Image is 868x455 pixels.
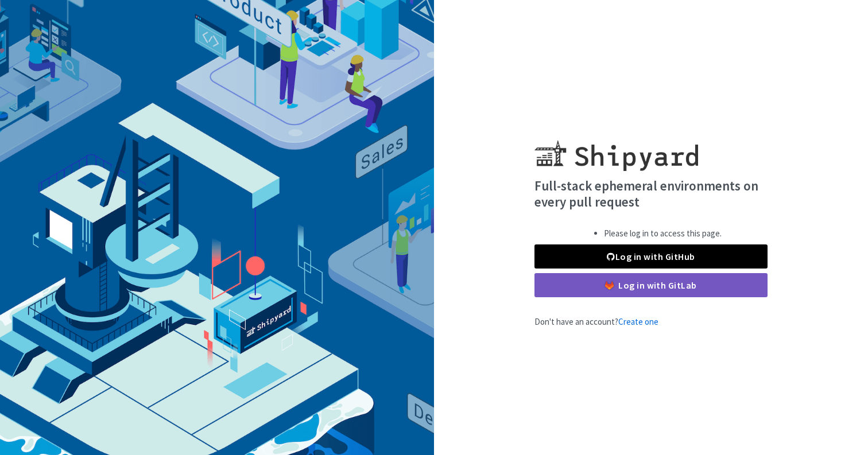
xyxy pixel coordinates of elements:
li: Please log in to access this page. [604,227,722,240]
a: Log in with GitLab [534,273,768,297]
span: Don't have an account? [534,316,658,327]
h4: Full-stack ephemeral environments on every pull request [534,178,768,209]
img: Shipyard logo [534,126,698,171]
a: Log in with GitHub [534,244,768,269]
a: Create one [618,316,658,327]
img: gitlab-color.svg [605,281,614,290]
